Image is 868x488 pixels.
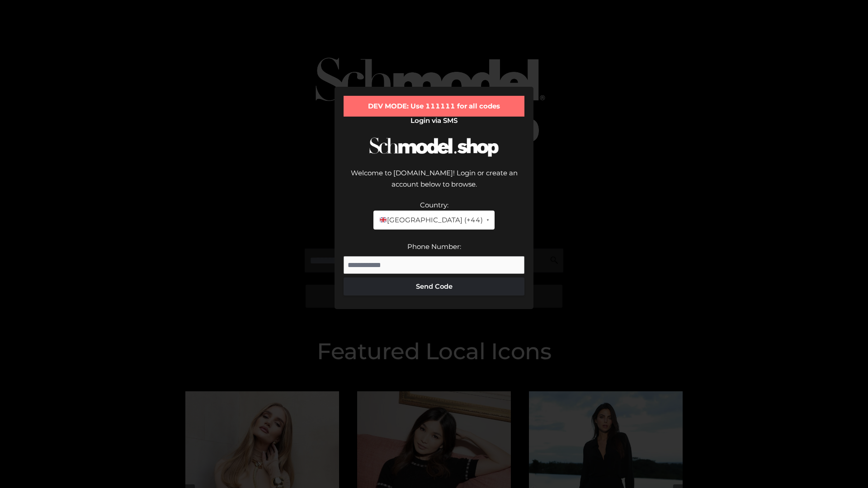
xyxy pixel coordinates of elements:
span: [GEOGRAPHIC_DATA] (+44) [379,214,482,226]
img: Schmodel Logo [366,129,502,165]
label: Phone Number: [407,242,461,251]
h2: Login via SMS [344,117,524,125]
div: DEV MODE: Use 111111 for all codes [344,96,524,117]
img: 🇬🇧 [380,216,387,223]
button: Send Code [344,277,524,296]
label: Country: [420,201,448,209]
div: Welcome to [DOMAIN_NAME]! Login or create an account below to browse. [344,167,524,199]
